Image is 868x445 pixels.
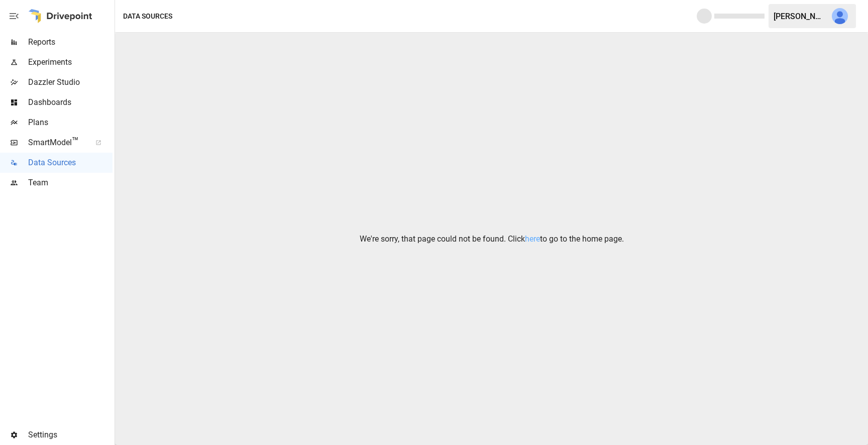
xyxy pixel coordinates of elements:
span: Team [28,177,113,189]
button: Andrey Gubarevich [826,2,854,30]
span: Dazzler Studio [28,76,113,88]
span: ™ [72,135,79,148]
img: Andrey Gubarevich [832,8,848,24]
span: Dashboards [28,96,113,108]
span: Settings [28,429,113,441]
span: Plans [28,117,113,129]
span: Data Sources [28,157,113,169]
p: We're sorry, that page could not be found. Click to go to the home page. [360,233,624,245]
span: Experiments [28,56,113,68]
span: SmartModel [28,137,84,149]
div: [PERSON_NAME] [774,12,826,21]
span: Reports [28,36,113,48]
a: here [525,234,540,244]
